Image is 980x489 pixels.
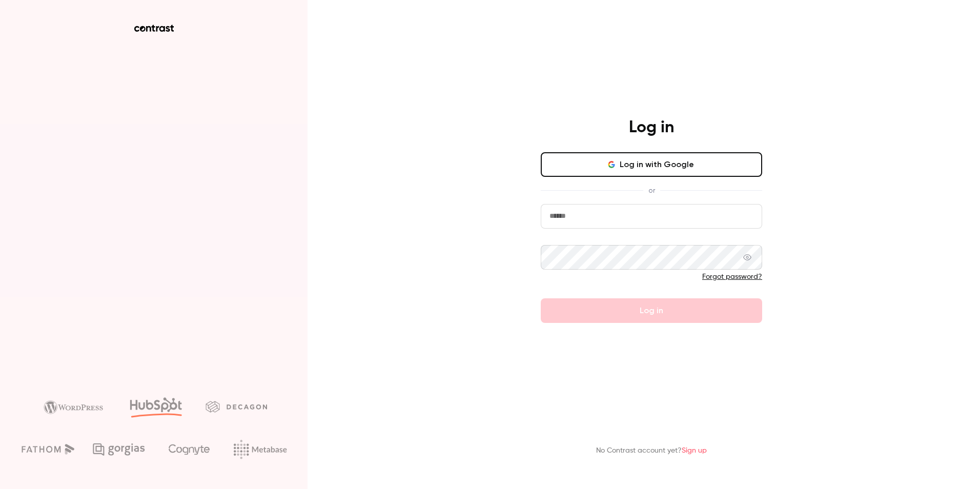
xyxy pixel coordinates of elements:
[541,152,762,177] button: Log in with Google
[702,273,762,280] a: Forgot password?
[682,447,707,454] a: Sign up
[629,117,674,138] h4: Log in
[596,445,707,456] p: No Contrast account yet?
[643,185,660,196] span: or
[206,401,267,412] img: decagon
